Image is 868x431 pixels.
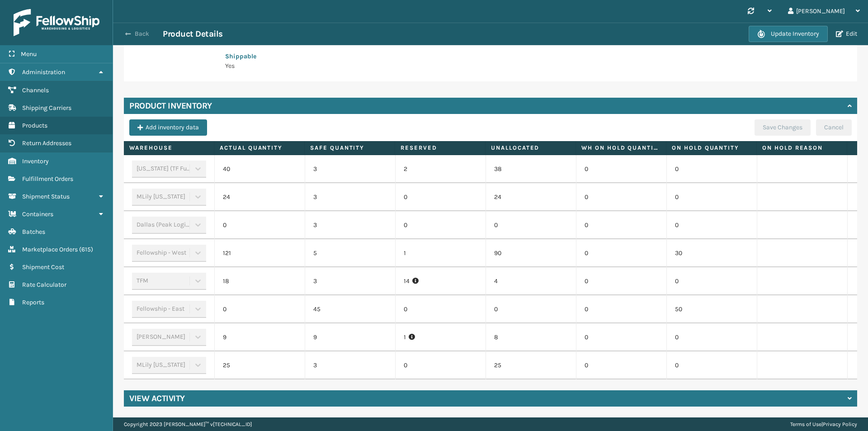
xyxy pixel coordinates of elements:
td: 4 [486,267,576,295]
td: 0 [666,351,757,379]
span: Shipment Status [22,193,70,200]
p: 1 [404,249,477,258]
td: 5 [305,239,395,267]
p: 0 [404,305,477,314]
span: Reports [22,298,44,306]
td: 18 [214,267,305,295]
p: 1 [404,333,477,342]
td: 3 [305,351,395,379]
p: 0 [404,221,477,230]
td: 0 [214,295,305,323]
h4: Product Inventory [129,100,212,111]
p: 0 [404,361,477,370]
span: Containers [22,210,53,218]
td: 3 [305,183,395,211]
p: 2 [404,165,477,174]
a: Privacy Policy [823,421,857,427]
td: 25 [214,351,305,379]
label: Unallocated [491,144,570,152]
td: 24 [214,183,305,211]
label: Warehouse [129,144,208,152]
p: Yes [225,61,357,71]
span: Inventory [22,157,49,165]
td: 25 [486,351,576,379]
button: Add inventory data [129,119,207,136]
span: Menu [21,50,37,58]
td: 0 [214,211,305,239]
label: WH On hold quantity [581,144,660,152]
button: Update Inventory [749,26,828,42]
span: Channels [22,86,49,94]
td: 0 [666,155,757,183]
h4: View Activity [129,393,185,404]
div: | [790,417,857,431]
span: ( 615 ) [79,246,93,253]
td: 0 [576,295,666,323]
label: Reserved [401,144,480,152]
td: 0 [576,183,666,211]
p: 0 [404,193,477,202]
h3: Product Details [163,28,223,39]
td: 0 [486,295,576,323]
td: 3 [305,155,395,183]
td: 0 [576,155,666,183]
span: Marketplace Orders [22,246,78,253]
span: Administration [22,68,65,76]
p: Copyright 2023 [PERSON_NAME]™ v [TECHNICAL_ID] [124,417,252,431]
span: Fulfillment Orders [22,175,73,183]
td: 30 [666,239,757,267]
td: 45 [305,295,395,323]
a: Terms of Use [790,421,821,427]
img: logo [14,9,99,36]
span: Products [22,122,47,129]
button: Save Changes [755,119,811,136]
td: 90 [486,239,576,267]
td: 9 [305,323,395,351]
td: 40 [214,155,305,183]
td: 3 [305,211,395,239]
td: 0 [576,239,666,267]
td: 24 [486,183,576,211]
p: 14 [404,277,477,286]
td: 0 [666,323,757,351]
button: Cancel [816,119,852,136]
td: 0 [666,211,757,239]
td: 38 [486,155,576,183]
td: 50 [666,295,757,323]
td: 0 [576,267,666,295]
td: 3 [305,267,395,295]
button: Back [121,30,163,38]
td: 0 [666,183,757,211]
td: 9 [214,323,305,351]
label: On Hold Reason [762,144,841,152]
p: Shippable [225,52,357,61]
label: On Hold Quantity [672,144,751,152]
button: Edit [833,30,860,38]
span: Shipment Cost [22,263,64,271]
td: 0 [576,211,666,239]
td: 8 [486,323,576,351]
span: Return Addresses [22,139,71,147]
td: 0 [576,323,666,351]
td: 0 [486,211,576,239]
span: Batches [22,228,45,236]
td: 0 [666,267,757,295]
span: Shipping Carriers [22,104,71,112]
td: 121 [214,239,305,267]
label: Actual Quantity [220,144,299,152]
span: Rate Calculator [22,281,66,289]
label: Safe Quantity [310,144,389,152]
td: 0 [576,351,666,379]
